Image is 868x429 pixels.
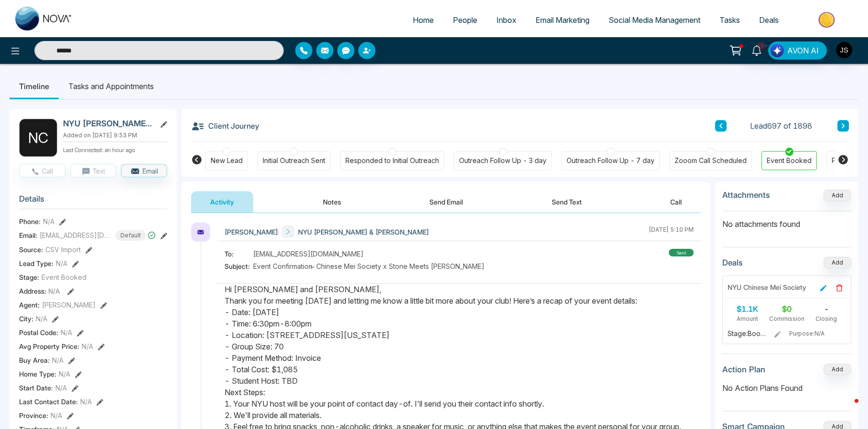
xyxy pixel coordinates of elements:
[345,156,439,165] div: Responded to Initial Outreach
[443,11,487,29] a: People
[59,73,163,99] li: Tasks and Appointments
[728,315,767,323] div: Amount
[43,216,54,226] span: N/A
[728,329,767,338] span: Stage: Booked Events
[253,261,484,271] span: Event Confirmation ̶ Chinese Mei Society x Stone Meets [PERSON_NAME]
[48,287,60,295] span: N/A
[750,11,788,29] a: Deals
[61,327,72,337] span: N/A
[745,41,768,58] a: 10+
[70,164,117,177] button: Text
[19,314,33,324] span: City :
[787,45,819,56] span: AVON AI
[63,119,152,128] h2: NYU [PERSON_NAME] & [PERSON_NAME] (Chinese Mei Society)
[649,225,694,238] div: [DATE] 5:10 PM
[722,190,770,200] h3: Attachments
[536,15,589,25] span: Email Marketing
[263,156,325,165] div: Initial Outreach Sent
[722,365,765,374] h3: Action Plan
[789,329,845,338] span: Purpose: N/A
[710,11,750,29] a: Tasks
[759,15,779,25] span: Deals
[225,261,253,271] span: Subject:
[52,355,64,365] span: N/A
[19,286,60,296] span: Address:
[40,230,111,240] span: [EMAIL_ADDRESS][DOMAIN_NAME]
[526,11,599,29] a: Email Marketing
[459,156,547,165] div: Outreach Follow Up - 3 day
[19,327,58,337] span: Postal Code :
[722,382,851,394] p: No Action Plans Found
[15,7,73,31] img: Nova CRM Logo
[669,249,694,256] div: sent
[10,73,59,99] li: Timeline
[675,156,747,165] div: Zooom Call Scheduled
[496,15,516,25] span: Inbox
[19,258,54,268] span: Lead Type:
[304,191,360,213] button: Notes
[63,144,167,154] p: Last Connected: an hour ago
[719,15,740,25] span: Tasks
[80,397,92,407] span: N/A
[824,257,851,268] button: Add
[410,191,482,213] button: Send Email
[767,156,812,165] div: Event Booked
[42,300,96,310] span: [PERSON_NAME]
[728,282,806,292] div: NYU Chinese Mei Society
[19,245,43,255] span: Source:
[403,11,443,29] a: Home
[19,369,56,379] span: Home Type :
[116,230,146,241] span: Default
[806,303,846,315] div: -
[19,410,48,420] span: Province :
[824,364,851,375] button: Add
[767,303,807,315] div: $0
[722,211,851,230] p: No attachments found
[609,15,700,25] span: Social Media Management
[191,191,253,213] button: Activity
[225,227,278,237] span: [PERSON_NAME]
[836,42,852,58] img: User Avatar
[82,341,93,351] span: N/A
[567,156,654,165] div: Outreach Follow Up - 7 day
[211,156,243,165] div: New Lead
[771,44,784,57] img: Lead Flow
[19,300,40,310] span: Agent:
[19,355,50,365] span: Buy Area :
[728,303,767,315] div: $1.1K
[487,11,526,29] a: Inbox
[19,397,78,407] span: Last Contact Date :
[63,131,167,140] p: Added on [DATE] 9:53 PM
[19,383,53,393] span: Start Date :
[806,315,846,323] div: Closing
[453,15,477,25] span: People
[121,164,167,177] button: Email
[19,164,65,177] button: Call
[36,314,47,324] span: N/A
[599,11,710,29] a: Social Media Management
[824,190,851,201] button: Add
[19,341,79,351] span: Avg Property Price :
[19,119,57,157] div: N C
[757,41,765,50] span: 10+
[413,15,434,25] span: Home
[836,397,858,419] iframe: Intercom live chat
[19,230,37,240] span: Email:
[750,120,812,132] span: Lead 697 of 1898
[768,41,827,60] button: AVON AI
[767,315,807,323] div: Commission
[19,272,39,282] span: Stage:
[45,245,81,255] span: CSV Import
[56,258,67,268] span: N/A
[793,9,862,31] img: Market-place.gif
[51,410,62,420] span: N/A
[19,216,41,226] span: Phone:
[55,383,67,393] span: N/A
[722,258,743,267] h3: Deals
[42,272,86,282] span: Event Booked
[824,191,851,199] span: Add
[533,191,601,213] button: Send Text
[191,119,259,133] h3: Client Journey
[651,191,701,213] button: Call
[225,249,253,259] span: To:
